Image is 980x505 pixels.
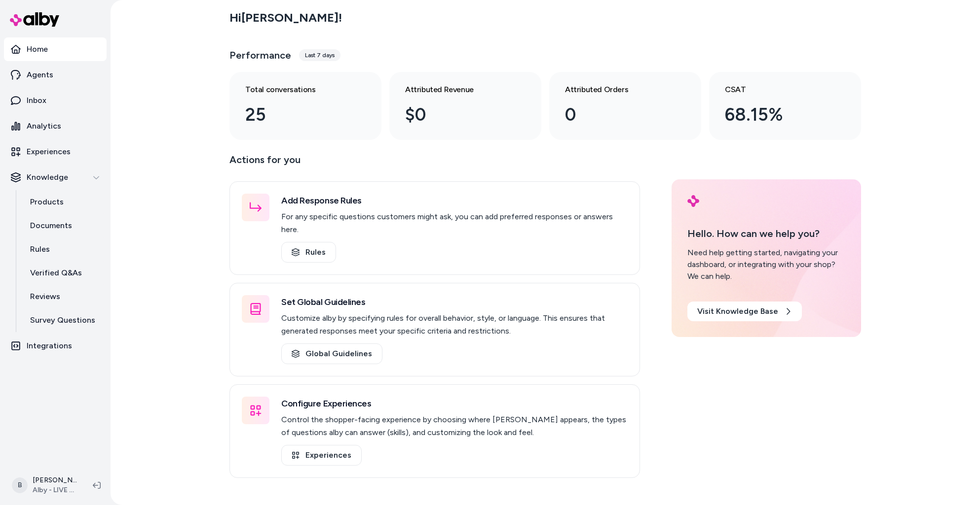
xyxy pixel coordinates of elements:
a: Attributed Orders 0 [549,72,701,140]
div: 25 [245,101,350,128]
p: Control the shopper-facing experience by choosing where [PERSON_NAME] appears, the types of quest... [281,413,628,439]
p: Analytics [27,120,61,132]
a: Inbox [4,89,107,112]
h3: Attributed Orders [565,84,670,96]
div: Need help getting started, navigating your dashboard, or integrating with your shop? We can help. [687,247,845,282]
div: $0 [405,101,510,128]
p: [PERSON_NAME] [33,475,77,485]
a: Documents [20,214,107,237]
h3: Add Response Rules [281,194,628,207]
a: Experiences [4,140,107,164]
h3: Total conversations [245,84,350,96]
a: Rules [20,237,107,261]
a: CSAT 68.15% [709,72,861,140]
h3: Attributed Revenue [405,84,510,96]
p: Survey Questions [30,314,95,326]
a: Visit Knowledge Base [687,302,802,321]
a: Experiences [281,445,362,466]
h3: Configure Experiences [281,397,628,410]
button: B[PERSON_NAME]Alby - LIVE on [DOMAIN_NAME] [6,470,85,501]
a: Survey Questions [20,308,107,332]
img: alby Logo [687,195,699,207]
p: Inbox [27,95,46,106]
p: Home [27,43,48,55]
span: B [12,477,28,493]
a: Verified Q&As [20,261,107,285]
p: Customize alby by specifying rules for overall behavior, style, or language. This ensures that ge... [281,312,628,337]
p: Agents [27,69,53,81]
p: Knowledge [27,171,68,183]
p: Verified Q&As [30,267,82,279]
h3: Performance [229,48,291,62]
h3: CSAT [725,84,829,96]
div: Last 7 days [299,49,340,61]
img: alby Logo [10,12,59,27]
p: Reviews [30,291,60,303]
p: Actions for you [229,152,640,175]
a: Integrations [4,334,107,358]
a: Analytics [4,114,107,138]
p: Integrations [27,340,72,352]
p: Products [30,196,64,208]
a: Reviews [20,285,107,308]
p: For any specific questions customers might ask, you can add preferred responses or answers here. [281,210,628,236]
p: Rules [30,243,50,255]
a: Agents [4,63,107,87]
h3: Set Global Guidelines [281,295,628,309]
span: Alby - LIVE on [DOMAIN_NAME] [33,485,77,495]
p: Experiences [27,146,71,158]
a: Products [20,190,107,214]
p: Hello. How can we help you? [687,226,845,241]
button: Knowledge [4,166,107,189]
a: Rules [281,242,336,263]
div: 0 [565,101,670,128]
a: Attributed Revenue $0 [389,72,541,140]
a: Home [4,37,107,61]
div: 68.15% [725,101,829,128]
h2: Hi [PERSON_NAME] ! [229,10,342,25]
a: Total conversations 25 [229,72,381,140]
a: Global Guidelines [281,343,382,364]
p: Documents [30,220,72,232]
